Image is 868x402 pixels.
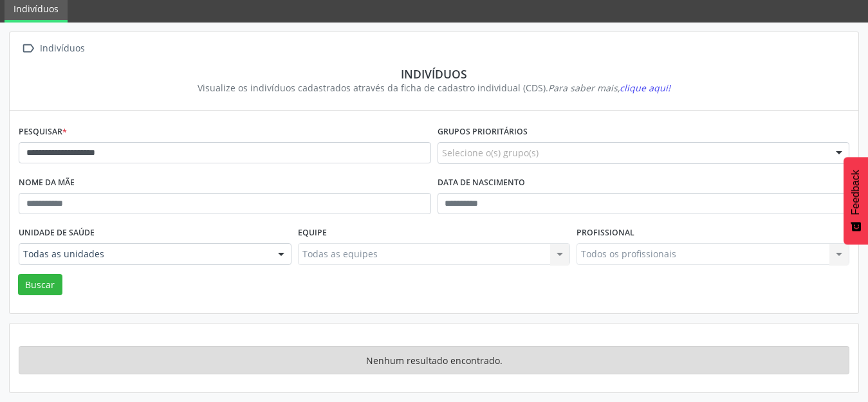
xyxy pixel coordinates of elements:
[850,170,862,215] span: Feedback
[548,82,670,94] i: Para saber mais,
[19,122,67,142] label: Pesquisar
[19,223,95,243] label: Unidade de saúde
[28,67,840,81] div: Indivíduos
[844,157,868,244] button: Feedback - Mostrar pesquisa
[620,82,670,94] span: clique aqui!
[37,39,87,58] div: Indivíduos
[19,39,37,58] i: 
[438,122,528,142] label: Grupos prioritários
[19,173,75,193] label: Nome da mãe
[19,39,87,58] a:  Indivíduos
[577,223,634,243] label: Profissional
[18,274,62,296] button: Buscar
[23,248,265,260] span: Todas as unidades
[438,173,525,193] label: Data de nascimento
[19,346,849,374] div: Nenhum resultado encontrado.
[442,146,539,160] span: Selecione o(s) grupo(s)
[298,223,327,243] label: Equipe
[28,81,840,95] div: Visualize os indivíduos cadastrados através da ficha de cadastro individual (CDS).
